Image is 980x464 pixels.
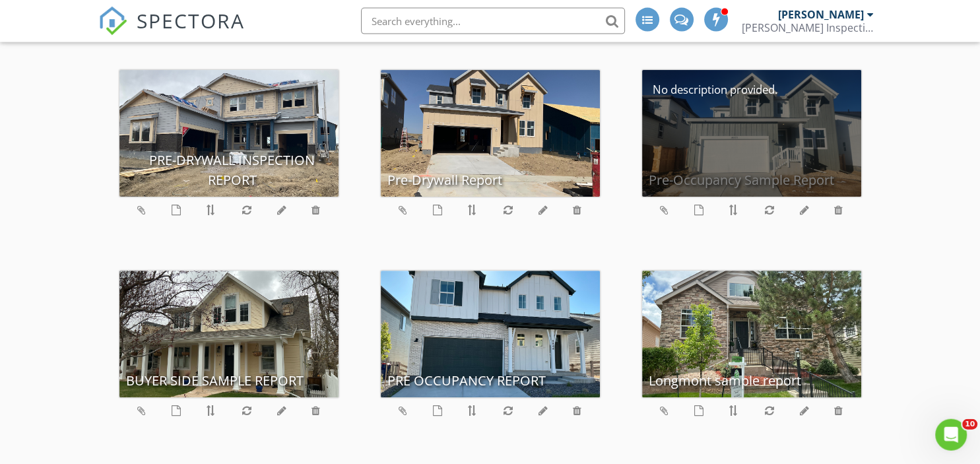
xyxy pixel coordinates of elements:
[778,8,864,21] div: [PERSON_NAME]
[137,7,245,34] span: SPECTORA
[742,21,874,34] div: Stauss Inspections
[962,419,977,430] span: 10
[98,7,127,36] img: The Best Home Inspection Software - Spectora
[361,8,625,34] input: Search everything...
[98,18,245,46] a: SPECTORA
[935,419,967,451] iframe: Intercom live chat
